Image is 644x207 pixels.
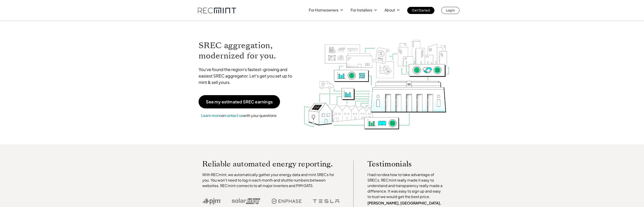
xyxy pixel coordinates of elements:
h1: SREC aggregation, modernized for you. [199,40,297,61]
a: contact us [225,113,243,118]
p: or with your questions [199,113,279,119]
p: Testimonials [367,160,436,167]
a: Learn more [201,113,221,118]
p: With RECmint, we automatically gather your energy data and mint SRECs for you. You won't need to ... [202,172,339,188]
p: Get Started [412,7,430,13]
a: See my estimated SREC earnings [199,95,280,108]
p: About [384,7,395,13]
p: See my estimated SREC earnings [206,100,273,104]
p: Reliable automated energy reporting. [202,160,339,167]
p: Log In [446,7,455,13]
p: For Homeowners [309,7,338,13]
p: I had no idea how to take advantage of SRECs. RECmint really made it easy to understand and trans... [367,172,445,199]
a: Get Started [407,7,434,14]
a: Log In [441,7,459,14]
p: You've found the region's fastest-growing and easiest SREC aggregator. Let's get you set up to mi... [199,66,297,86]
p: For Installers [351,7,372,13]
img: RECmint value cycle [303,28,450,131]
